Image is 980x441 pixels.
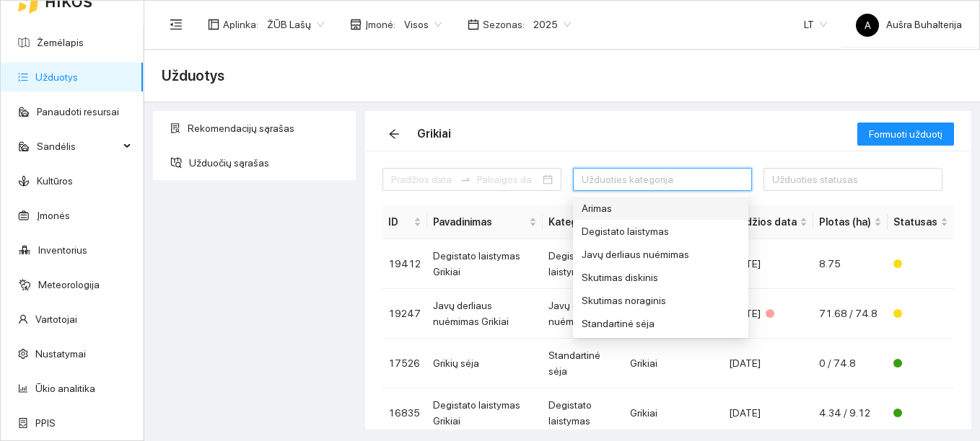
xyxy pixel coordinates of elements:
div: Skutimas noraginis [582,293,740,308]
div: [DATE] [729,355,808,371]
div: Skutimas diskinis [573,266,748,289]
td: Grikiai [624,388,723,438]
td: Degistato laistymas Grikiai [427,239,543,289]
span: Visos [404,14,442,35]
button: arrow-left [382,122,406,146]
span: Formuoti užduotį [869,126,942,142]
span: Pavadinimas [433,214,526,230]
td: 19412 [382,239,427,289]
a: PPIS [35,417,56,429]
a: Nustatymai [35,348,86,360]
div: Arimas [582,200,740,216]
button: Formuoti užduotį [857,122,954,146]
span: Kategorija [548,214,608,230]
th: this column's title is Kategorija,this column is sortable [543,205,625,239]
span: menu-fold [170,18,183,31]
span: Sandėlis [37,132,119,161]
a: Panaudoti resursai [37,106,119,117]
th: this column's title is Pavadinimas,this column is sortable [427,205,543,239]
span: ID [388,214,411,230]
td: Grikių sėja [427,339,543,388]
span: calendar [468,19,479,30]
span: ŽŪB Lašų [267,14,324,35]
th: this column's title is Pradžios data,this column is sortable [723,205,813,239]
a: Kultūros [37,175,73,187]
td: 16835 [382,388,427,438]
a: Ūkio analitika [35,383,95,394]
input: Pradžios data [391,171,454,187]
span: Pradžios data [729,214,797,230]
div: Degistato laistymas [582,223,740,239]
td: 17526 [382,339,427,388]
span: Užduotys [162,64,224,87]
div: Grikiai [417,125,451,143]
span: Aušra Buhalterija [856,19,962,30]
span: Rekomendacijų sąrašas [188,114,345,143]
span: solution [170,123,180,133]
div: Skutimas noraginis [573,289,748,312]
div: Degistato laistymas [573,220,748,243]
a: Vartotojai [35,313,77,325]
div: [DATE] [729,256,808,272]
span: LT [804,14,827,35]
span: 71.68 / 74.8 [819,308,878,319]
button: menu-fold [162,10,191,39]
span: 0 / 74.8 [819,357,856,369]
span: arrow-left [383,128,405,140]
div: [DATE] [729,405,808,421]
span: Įmonė : [365,17,395,32]
span: A [865,14,871,37]
td: 8.75 [813,239,888,289]
span: Užduočių sąrašas [189,148,345,177]
th: this column's title is Statusas,this column is sortable [888,205,954,239]
div: Standartinė sėja [573,312,748,335]
td: Javų derliaus nuėmimas Grikiai [427,289,543,339]
td: Degistato laistymas Grikiai [427,388,543,438]
div: Standartinė sėja [582,316,740,331]
span: Sezonas : [483,17,525,32]
a: Įmonės [37,210,70,221]
span: 2025 [533,14,571,35]
th: this column's title is ID,this column is sortable [382,205,427,239]
div: Skutimas diskinis [582,269,740,285]
a: Užduotys [35,71,78,83]
td: Degistato laistymas [543,388,625,438]
td: Javų derliaus nuėmimas [543,289,625,339]
a: Inventorius [38,244,87,256]
td: Grikiai [624,339,723,388]
div: Arimas [573,197,748,220]
td: Degistato laistymas [543,239,625,289]
a: Meteorologija [38,279,100,290]
span: Plotas (ha) [819,214,871,230]
td: 19247 [382,289,427,339]
span: layout [208,19,219,30]
span: Aplinka : [223,17,258,32]
span: shop [350,19,362,30]
span: swap-right [460,174,471,185]
div: [DATE] [729,306,808,321]
th: this column's title is Plotas (ha),this column is sortable [813,205,888,239]
a: Žemėlapis [37,37,84,48]
td: Standartinė sėja [543,339,625,388]
span: Statusas [893,214,937,230]
span: 4.34 / 9.12 [819,407,870,419]
div: Javų derliaus nuėmimas [582,246,740,262]
span: to [460,174,471,185]
input: Pabaigos data [477,171,540,187]
div: Javų derliaus nuėmimas [573,243,748,266]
